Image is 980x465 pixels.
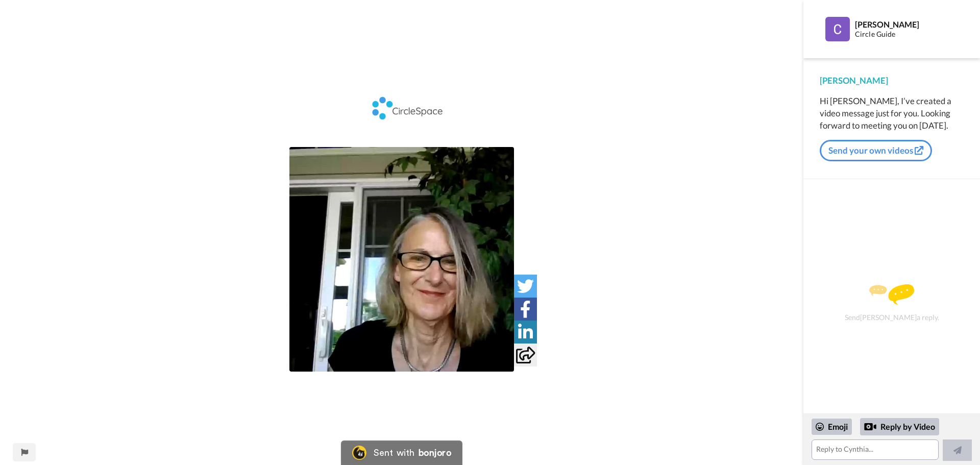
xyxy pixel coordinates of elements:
[855,19,963,29] div: [PERSON_NAME]
[374,448,414,457] div: Sent with
[855,30,963,39] div: Circle Guide
[817,197,966,408] div: Send [PERSON_NAME] a reply.
[352,446,366,460] img: Bonjoro Logo
[351,91,453,127] img: 45949bb4-82e9-4cb9-b2d5-65bdfdf8ed76
[860,418,939,435] div: Reply by Video
[864,421,876,433] div: Reply by Video
[419,448,451,457] div: bonjoro
[820,75,964,87] div: [PERSON_NAME]
[812,419,852,435] div: Emoji
[825,17,850,41] img: Profile Image
[341,440,462,465] a: Bonjoro LogoSent withbonjoro
[289,147,514,372] img: 0353cf74-d8f0-44a6-be59-d4c253eb2487-thumb.jpg
[820,140,932,161] a: Send your own videos
[820,95,964,132] div: Hi [PERSON_NAME], I’ve created a video message just for you. Looking forward to meeting you on [D...
[869,284,914,305] img: message.svg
